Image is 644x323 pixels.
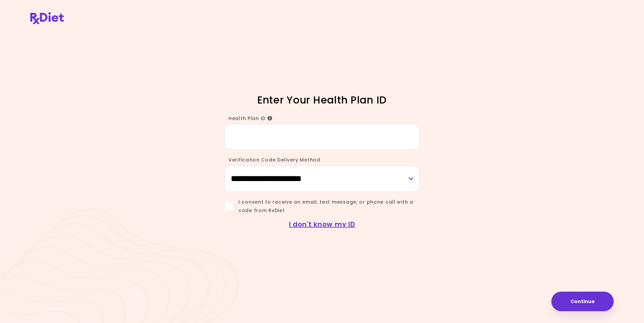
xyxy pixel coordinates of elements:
[30,12,64,24] img: RxDiet
[224,156,320,163] label: Verification Code Delivery Method
[267,116,272,121] i: Info
[228,115,272,122] span: Health Plan ID
[204,93,440,107] h1: Enter Your Health Plan ID
[289,219,355,229] a: I don't know my ID
[551,292,614,311] button: Continue
[234,198,420,215] span: I consent to receive an email, text message, or phone call with a code from RxDiet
